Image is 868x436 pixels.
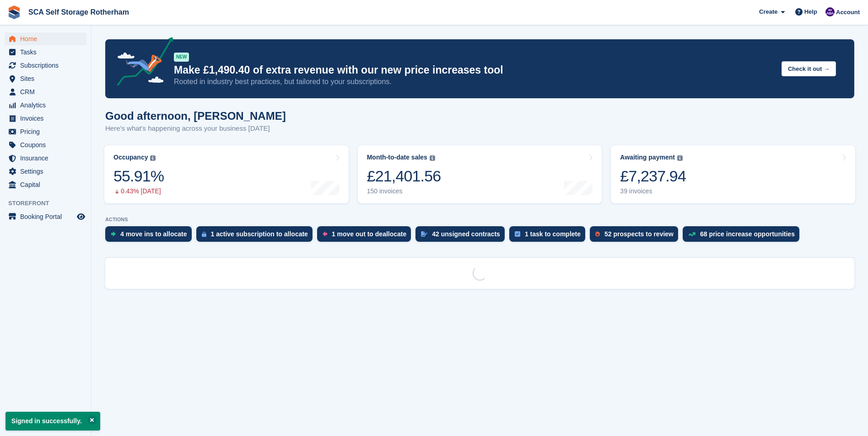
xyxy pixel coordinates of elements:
div: 150 invoices [367,187,441,195]
span: Tasks [20,46,75,58]
a: menu [5,112,86,125]
div: 42 unsigned contracts [432,230,500,238]
span: CRM [20,85,75,98]
div: NEW [174,53,189,62]
span: Settings [20,165,75,178]
p: Here's what's happening across your business [DATE] [105,123,286,134]
a: Occupancy 55.91% 0.43% [DATE] [104,145,349,203]
a: menu [5,59,86,72]
a: menu [5,210,86,223]
a: menu [5,138,86,151]
img: task-75834270c22a3079a89374b754ae025e5fb1db73e45f91037f5363f120a921f8.svg [515,231,520,237]
a: 1 task to complete [509,226,590,246]
img: active_subscription_to_allocate_icon-d502201f5373d7db506a760aba3b589e785aa758c864c3986d89f69b8ff3... [202,231,206,237]
a: Awaiting payment £7,237.94 39 invoices [611,145,855,203]
a: menu [5,152,86,165]
img: move_outs_to_deallocate_icon-f764333ba52eb49d3ac5e1228854f67142a1ed5810a6f6cc68b1a99e826820c5.svg [323,231,327,237]
span: Insurance [20,152,75,165]
p: Make £1,490.40 of extra revenue with our new price increases tool [174,64,774,77]
img: contract_signature_icon-13c848040528278c33f63329250d36e43548de30e8caae1d1a13099fd9432cc5.svg [421,231,427,237]
span: Pricing [20,125,75,138]
img: icon-info-grey-7440780725fd019a000dd9b08b2336e03edf1995a4989e88bcd33f0948082b44.svg [430,155,435,161]
span: Storefront [8,199,91,208]
p: ACTIONS [105,217,854,223]
div: 1 active subscription to allocate [211,230,308,238]
span: Capital [20,178,75,191]
div: 39 invoices [620,187,686,195]
img: prospect-51fa495bee0391a8d652442698ab0144808aea92771e9ea1ae160a38d050c398.svg [595,231,600,237]
div: 1 task to complete [525,230,581,238]
div: Month-to-date sales [367,154,427,161]
a: menu [5,165,86,178]
a: menu [5,32,86,45]
div: 52 prospects to review [604,230,674,238]
a: menu [5,72,86,85]
img: move_ins_to_allocate_icon-fdf77a2bb77ea45bf5b3d319d69a93e2d87916cf1d5bf7949dd705db3b84f3ca.svg [111,231,116,237]
a: 68 price increase opportunities [683,226,804,246]
p: Rooted in industry best practices, but tailored to your subscriptions. [174,77,774,87]
span: Invoices [20,112,75,125]
span: Sites [20,72,75,85]
img: price_increase_opportunities-93ffe204e8149a01c8c9dc8f82e8f89637d9d84a8eef4429ea346261dce0b2c0.svg [688,232,695,236]
span: Account [836,8,860,17]
img: stora-icon-8386f47178a22dfd0bd8f6a31ec36ba5ce8667c1dd55bd0f319d3a0aa187defe.svg [7,5,21,19]
h1: Good afternoon, [PERSON_NAME] [105,110,286,122]
img: price-adjustments-announcement-icon-8257ccfd72463d97f412b2fc003d46551f7dbcb40ab6d574587a9cd5c0d94... [109,37,173,89]
a: 42 unsigned contracts [415,226,509,246]
a: 1 active subscription to allocate [196,226,317,246]
div: 4 move ins to allocate [120,230,187,238]
a: menu [5,178,86,191]
div: 68 price increase opportunities [700,230,795,238]
a: SCA Self Storage Rotherham [25,5,133,20]
span: Help [804,7,817,16]
a: menu [5,99,86,112]
p: Signed in successfully. [5,412,100,431]
a: 1 move out to deallocate [317,226,415,246]
span: Create [759,7,777,16]
span: Analytics [20,99,75,112]
a: menu [5,125,86,138]
span: Booking Portal [20,210,75,223]
div: 55.91% [113,167,164,186]
img: icon-info-grey-7440780725fd019a000dd9b08b2336e03edf1995a4989e88bcd33f0948082b44.svg [150,155,156,161]
a: 4 move ins to allocate [105,226,196,246]
a: Preview store [75,211,86,222]
a: menu [5,85,86,98]
div: Occupancy [113,154,148,161]
span: Coupons [20,138,75,151]
span: Subscriptions [20,59,75,72]
a: 52 prospects to review [590,226,683,246]
span: Home [20,32,75,45]
div: 0.43% [DATE] [113,187,164,195]
button: Check it out → [782,61,836,76]
div: £21,401.56 [367,167,441,186]
a: menu [5,46,86,58]
img: Kelly Neesham [825,7,835,16]
img: icon-info-grey-7440780725fd019a000dd9b08b2336e03edf1995a4989e88bcd33f0948082b44.svg [677,155,683,161]
a: Month-to-date sales £21,401.56 150 invoices [358,145,602,203]
div: 1 move out to deallocate [332,230,406,238]
div: Awaiting payment [620,154,675,161]
div: £7,237.94 [620,167,686,186]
